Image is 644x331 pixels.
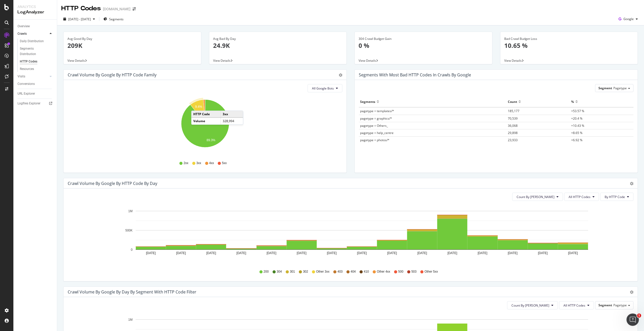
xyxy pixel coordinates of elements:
text: [DATE] [146,251,156,255]
iframe: Intercom live chat [626,314,639,326]
svg: A chart. [68,205,633,265]
span: +20.4 % [571,116,582,121]
p: 10.65 % [504,41,634,50]
div: Crawl Volume by google by Day by Segment with HTTP Code Filter [68,289,196,294]
text: 1M [128,209,133,213]
span: All Google Bots [312,86,334,91]
span: Count By Day [517,195,554,199]
div: Overview [18,24,30,29]
text: [DATE] [538,251,548,255]
div: Segments Distribution [20,46,48,57]
span: +53.57 % [571,109,584,113]
a: Resources [20,66,53,72]
span: View Details [504,58,522,63]
button: Google [616,15,640,23]
div: Daily Distribution [20,39,44,44]
div: gear [630,290,633,294]
div: gear [339,73,342,77]
div: Segments with most bad HTTP codes in Crawls by google [359,72,471,77]
div: A chart. [68,96,342,156]
div: Avg Good By Day [67,37,197,41]
span: Count By Day [511,303,549,308]
a: Overview [18,24,53,29]
div: Resources [20,66,34,72]
a: Daily Distribution [20,39,53,44]
span: 5xx [222,161,227,165]
span: +8.65 % [571,131,582,135]
span: 3xx [196,161,201,165]
div: Crawls [18,31,27,37]
span: Segments [109,17,124,21]
td: 3xx [221,111,243,118]
span: pagetype = templates/* [360,109,394,113]
div: Segments [360,97,375,106]
a: HTTP Codes [20,59,53,64]
span: 1 [637,314,641,318]
div: Avg Bad By Day [213,37,343,41]
div: HTTP Codes [20,59,37,64]
span: 301 [290,270,295,274]
span: 304 [277,270,282,274]
button: All HTTP Codes [559,301,594,309]
text: [DATE] [297,251,307,255]
text: [DATE] [176,251,186,255]
a: Visits [18,74,48,79]
a: Conversions [18,81,53,87]
span: Segment [598,86,612,90]
span: 185,177 [508,109,519,113]
div: Logfiles Explorer [18,101,40,106]
span: 410 [364,270,369,274]
text: [DATE] [327,251,337,255]
span: 29,898 [508,131,518,135]
span: 403 [337,270,343,274]
text: [DATE] [417,251,427,255]
text: 1M [128,318,133,321]
span: 503 [411,270,416,274]
div: Visits [18,74,25,79]
text: 89.3% [207,138,215,142]
span: 500 [398,270,403,274]
span: Other 5xx [424,270,438,274]
td: HTTP Code [192,111,221,118]
span: 4xx [209,161,214,165]
div: HTTP Codes [61,4,101,13]
button: By HTTP Code [600,193,633,201]
span: Google [623,17,634,21]
td: 328,994 [221,118,243,124]
span: Pagetype [613,86,627,90]
div: LogAnalyzer [18,9,53,15]
span: pagetype = graphics/* [360,116,392,121]
div: arrow-right-arrow-left [133,7,136,11]
button: Count By [PERSON_NAME] [507,301,558,309]
text: [DATE] [508,251,518,255]
span: pagetype = help_centre [360,131,394,135]
span: Pagetype [613,303,627,307]
span: View Details [67,58,85,63]
div: % [571,97,574,106]
span: Other 4xx [377,270,390,274]
td: Volume [192,118,221,124]
span: pagetype = Others_ [360,123,388,128]
text: [DATE] [206,251,216,255]
span: 200 [264,270,269,274]
span: [DATE] - [DATE] [68,17,91,21]
span: 2xx [184,161,188,165]
button: [DATE] - [DATE] [61,15,97,23]
div: Bad Crawl Budget Loss [504,37,634,41]
text: [DATE] [568,251,578,255]
text: [DATE] [387,251,397,255]
span: 404 [351,270,356,274]
div: [DOMAIN_NAME] [103,6,130,12]
text: [DATE] [478,251,488,255]
span: All HTTP Codes [569,195,590,199]
span: +10.43 % [571,123,584,128]
div: Crawl Volume by google by HTTP Code by Day [68,181,157,186]
span: +6.92 % [571,138,582,142]
text: [DATE] [357,251,367,255]
span: By HTTP Code [605,195,625,199]
button: All Google Bots [308,84,342,92]
button: All HTTP Codes [564,193,599,201]
p: 24.9K [213,41,343,50]
button: Segments [101,15,126,23]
